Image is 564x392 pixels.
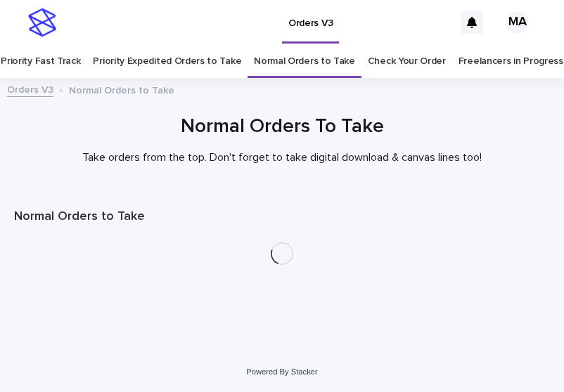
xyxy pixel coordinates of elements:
[254,45,355,78] a: Normal Orders to Take
[14,151,550,164] p: Take orders from the top. Don't forget to take digital download & canvas lines too!
[246,367,317,376] a: Powered By Stacker
[14,114,550,140] h1: Normal Orders To Take
[506,11,529,34] div: MA
[28,8,56,37] img: stacker-logo-s-only.png
[14,209,550,226] h1: Normal Orders to Take
[1,45,80,78] a: Priority Fast Track
[93,45,241,78] a: Priority Expedited Orders to Take
[459,45,563,78] a: Freelancers in Progress
[368,45,446,78] a: Check Your Order
[69,81,174,97] p: Normal Orders to Take
[7,81,53,97] a: Orders V3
